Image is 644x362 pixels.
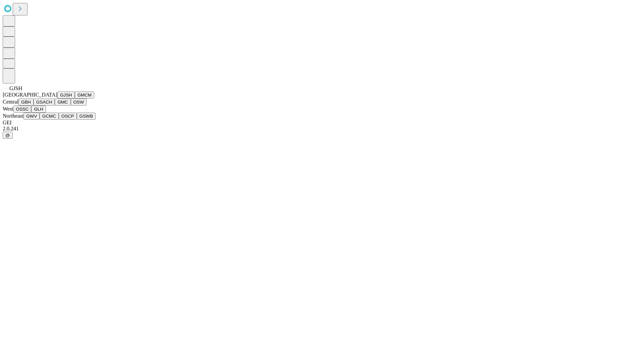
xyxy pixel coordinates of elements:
button: GSACH [34,99,55,106]
button: GMCM [75,92,94,99]
button: GMC [55,99,70,106]
div: GEI [3,120,641,126]
div: 2.0.241 [3,126,641,132]
button: OSCP [59,113,77,120]
span: Northeast [3,113,23,119]
span: [GEOGRAPHIC_DATA] [3,92,57,98]
button: GSWB [77,113,96,120]
span: @ [5,133,10,138]
button: GLH [31,106,46,113]
button: @ [3,132,13,139]
button: OSW [71,99,87,106]
button: GBH [18,99,34,106]
span: Central [3,99,18,105]
button: GCMC [40,113,59,120]
span: GJSH [9,85,22,91]
button: OSSC [13,106,32,113]
button: GJSH [57,92,75,99]
span: West [3,106,13,112]
button: GWV [23,113,40,120]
